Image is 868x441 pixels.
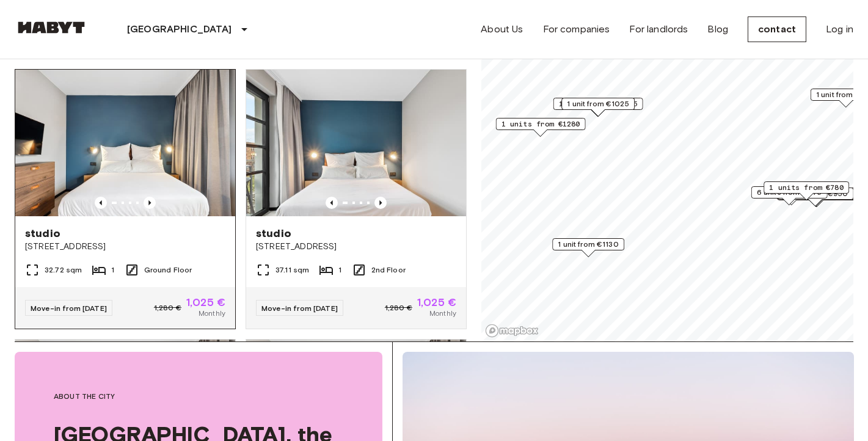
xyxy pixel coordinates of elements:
[15,69,236,329] a: Marketing picture of unit DE-01-481-006-01Previous imagePrevious imagestudio[STREET_ADDRESS]32.72...
[567,99,629,108] font: 1 unit from €1025
[758,23,796,35] font: contact
[111,265,114,274] font: 1
[629,23,688,35] font: For landlords
[127,23,232,35] font: [GEOGRAPHIC_DATA]
[826,23,853,35] font: Log in
[553,98,643,117] div: Map marker
[326,197,338,209] button: Previous image
[95,197,107,209] button: Previous image
[154,303,181,312] font: 1,280 €
[261,304,338,313] font: Move-in from [DATE]
[31,304,107,313] font: Move-in from [DATE]
[769,182,844,193] span: 1 units from €780
[501,118,580,129] span: 1 units from €1280
[748,16,806,42] a: contact
[543,23,610,35] font: For companies
[417,296,456,309] font: 1,025 €
[256,241,337,252] font: [STREET_ADDRESS]
[481,23,523,35] font: About Us
[757,188,822,197] font: 6 units from €875
[629,22,688,37] a: For landlords
[246,69,467,329] a: Marketing picture of unit DE-01-482-208-01Previous imagePrevious imagestudio[STREET_ADDRESS]37.11...
[45,265,64,274] font: 32.72
[246,70,466,216] img: Marketing picture of unit DE-01-482-208-01
[15,70,235,216] img: Marketing picture of unit DE-01-481-006-01
[481,22,523,37] a: About Us
[543,22,610,37] a: For companies
[371,265,406,274] font: 2nd Floor
[707,22,728,37] a: Blog
[561,98,635,117] div: Map marker
[256,227,291,240] font: studio
[25,227,60,240] font: studio
[764,181,849,200] div: Map marker
[707,23,728,35] font: Blog
[751,186,828,205] div: Map marker
[338,265,341,274] font: 1
[826,22,853,37] a: Log in
[559,98,638,109] span: 1 units from €1095
[374,197,387,209] button: Previous image
[293,265,309,274] font: sqm
[199,308,225,318] font: Monthly
[66,265,82,274] font: sqm
[275,265,291,274] font: 37.11
[186,296,225,309] font: 1,025 €
[385,303,412,312] font: 1,280 €
[25,241,106,252] font: [STREET_ADDRESS]
[15,21,88,34] img: Habyt
[558,239,619,249] font: 1 unit from €1130
[144,265,192,274] font: Ground Floor
[429,308,456,318] font: Monthly
[144,197,156,209] button: Previous image
[552,238,624,257] div: Map marker
[496,118,586,137] div: Map marker
[54,392,115,401] font: About the city
[485,324,539,338] a: Mapbox logo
